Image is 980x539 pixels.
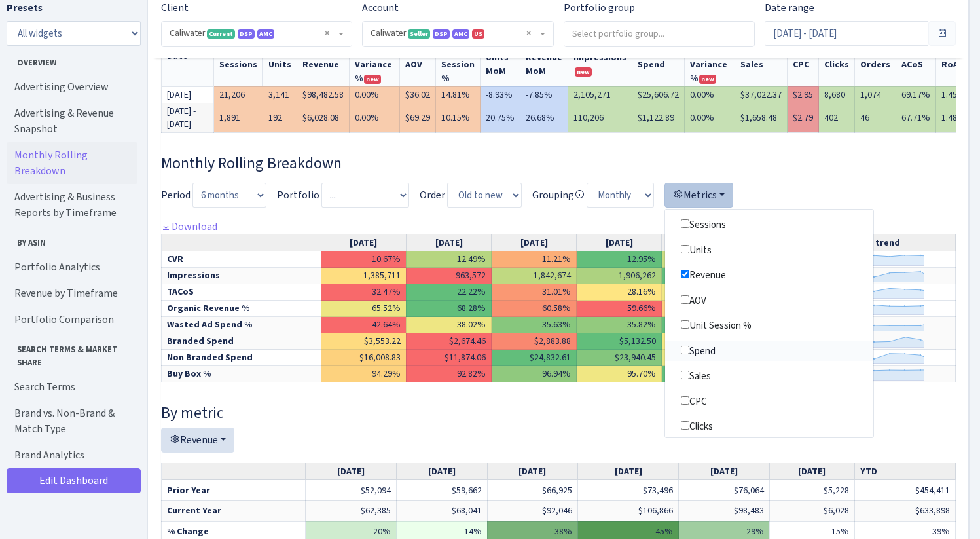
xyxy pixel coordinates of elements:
td: 35.82% [577,317,662,333]
td: $5,132.50 [577,333,662,350]
a: Brand vs. Non-Brand & Match Type [7,400,137,442]
span: DSP [238,29,255,39]
td: -7.85% [520,86,568,103]
a: Advertising Overview [7,74,137,100]
td: $66,925 [487,480,578,501]
th: YTD [854,463,955,480]
td: Branded Spend [162,333,321,350]
td: 42.64% [321,317,406,333]
td: $23,940.45 [577,350,662,366]
span: By ASIN [7,231,137,249]
th: RoAS [936,42,970,86]
span: AMC [257,29,274,39]
td: 26.68% [520,103,568,132]
label: Order [420,187,445,203]
td: $106,866 [578,500,679,521]
td: 963,572 [406,268,491,284]
td: 96.94% [492,366,577,382]
input: Units [681,245,689,253]
label: Sessions [665,215,873,235]
td: 59.66% [577,301,662,317]
td: 60.58% [492,301,577,317]
input: Clicks [681,421,689,430]
td: 11.21% [492,251,577,268]
span: Seller [408,29,430,39]
button: Metrics [664,183,733,208]
label: Unit Session % [665,316,873,336]
span: US [472,29,484,39]
th: [DATE] [396,463,487,480]
td: Non Branded Spend [162,350,321,366]
td: 35.06% [662,317,747,333]
td: Wasted Ad Spend % [162,317,321,333]
td: -8.93% [481,86,520,103]
td: $68,041 [396,500,487,521]
td: $5,228 [769,480,854,501]
th: AOV [400,42,436,86]
td: $92,046 [487,500,578,521]
td: $633,898 [854,500,955,521]
span: AMC [452,29,469,39]
th: [DATE] [306,463,397,480]
td: 110,206 [568,103,632,132]
th: [DATE] [577,234,662,251]
td: $37,022.37 [735,86,788,103]
td: 1,074 [855,86,896,103]
label: Grouping [532,187,585,203]
td: 67.71% [896,103,936,132]
button: Revenue [161,428,234,453]
td: $2.95 [788,86,819,103]
td: 12.95% [577,251,662,268]
td: 14.81% [436,86,481,103]
th: Impressions [568,42,632,86]
td: 20.75% [481,103,520,132]
th: Sales [735,42,788,86]
label: AOV [665,291,873,311]
td: Impressions [162,268,321,284]
a: Advertising & Revenue Snapshot [7,100,137,142]
th: [DATE] [406,234,491,251]
td: [DATE] [162,86,214,103]
th: Spend [632,42,685,86]
td: $16,008.83 [321,350,406,366]
label: CPC [665,392,873,412]
td: 192 [263,103,297,132]
td: Organic Revenue % [162,301,321,317]
td: $98,482.58 [297,86,350,103]
a: Brand Analytics [7,442,137,468]
td: $52,094 [306,480,397,501]
td: $1,658.48 [735,103,788,132]
td: $2.79 [788,103,819,132]
td: 0.00% [685,103,735,132]
span: Caliwater <span class="badge badge-success">Seller</span><span class="badge badge-primary">DSP</s... [371,27,537,40]
div: Metrics [664,209,874,438]
td: 3,141 [263,86,297,103]
td: 2,105,271 [568,86,632,103]
th: Units [263,42,297,86]
span: Caliwater <span class="badge badge-success">Current</span><span class="badge badge-primary">DSP</... [162,22,352,46]
h3: Widget #38 [161,154,956,173]
label: Spend [665,341,873,362]
td: 46 [855,103,896,132]
td: 32.47% [321,284,406,301]
td: 94.29% [321,366,406,382]
td: $2,883.88 [492,333,577,350]
td: 0.00% [685,86,735,103]
td: 31.01% [492,284,577,301]
input: Select portfolio group... [564,22,754,45]
th: Units MoM [481,42,520,86]
span: new [699,75,716,84]
input: Spend [681,346,689,354]
input: Sales [681,371,689,379]
th: [DATE] [492,234,577,251]
td: 68.28% [406,301,491,317]
td: CVR [162,251,321,268]
td: 35.63% [492,317,577,333]
td: 95.70% [577,366,662,382]
td: [DATE] - [DATE] [162,103,214,132]
input: AOV [681,295,689,304]
th: Sessions [214,42,263,86]
th: Revenue Forecast Variance % [350,42,400,86]
th: Sparkline trend [827,234,956,251]
input: CPC [681,396,689,405]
